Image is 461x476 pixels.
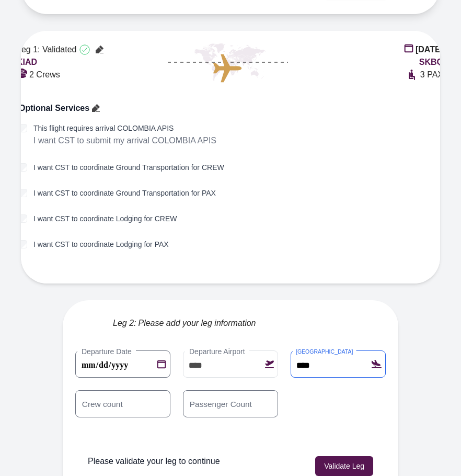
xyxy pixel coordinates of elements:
[315,456,373,476] button: Validate Leg
[33,213,177,224] label: I want CST to coordinate Lodging for CREW
[33,239,169,250] label: I want CST to coordinate Lodging for PAX
[33,162,224,173] label: I want CST to coordinate Ground Transportation for CREW
[33,188,216,199] label: I want CST to coordinate Ground Transportation for PAX
[17,56,37,69] span: KIAD
[113,317,136,330] span: Leg 2:
[17,43,76,56] span: Leg 1: Validated
[420,69,443,81] span: 3 PAX
[138,317,256,330] span: Please add your leg information
[185,346,249,357] label: Departure Airport
[77,398,127,410] label: Crew count
[419,56,443,69] span: SKBQ
[29,69,60,81] span: 2 Crews
[293,347,356,355] label: [GEOGRAPHIC_DATA]
[77,346,136,357] label: Departure Date
[33,134,216,148] p: I want CST to submit my arrival COLOMBIA APIS
[185,398,257,410] label: Passenger Count
[19,102,89,115] span: Optional Services
[33,123,216,134] label: This flight requires arrival COLOMBIA APIS
[88,455,220,468] p: Please validate your leg to continue
[416,43,443,56] span: [DATE]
